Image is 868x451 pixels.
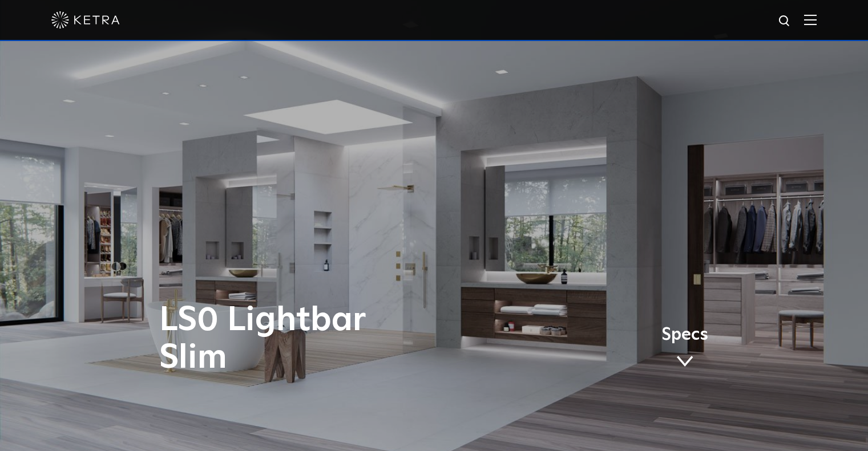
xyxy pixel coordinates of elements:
span: Specs [661,327,708,343]
a: Specs [661,327,708,371]
img: search icon [778,14,792,29]
img: ketra-logo-2019-white [51,11,120,29]
img: Hamburger%20Nav.svg [804,14,817,25]
h1: LS0 Lightbar Slim [159,302,482,377]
